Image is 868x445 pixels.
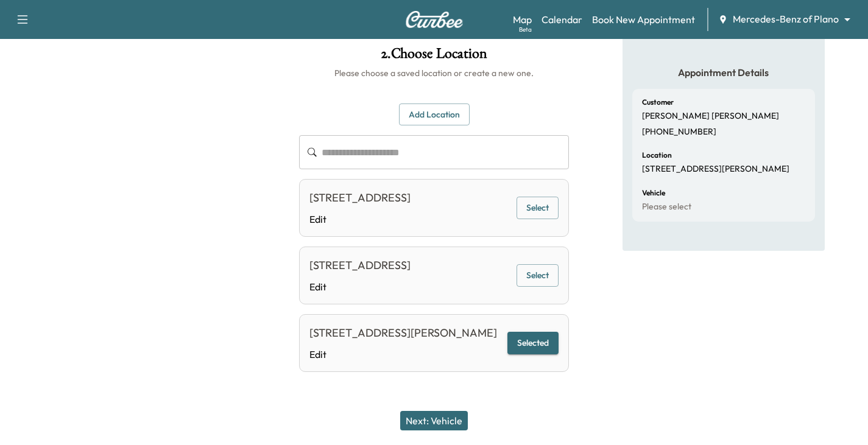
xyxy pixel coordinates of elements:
[309,189,411,206] div: [STREET_ADDRESS]
[299,46,569,67] h1: 2 . Choose Location
[632,66,815,79] h5: Appointment Details
[542,12,582,27] a: Calendar
[309,324,497,342] div: [STREET_ADDRESS][PERSON_NAME]
[299,67,569,79] h6: Please choose a saved location or create a new one.
[642,152,672,159] h6: Location
[400,411,468,430] button: Next: Vehicle
[309,257,411,274] div: [STREET_ADDRESS]
[309,212,411,226] a: Edit
[517,264,559,287] button: Select
[309,347,497,362] a: Edit
[642,127,716,138] p: [PHONE_NUMBER]
[642,164,789,175] p: [STREET_ADDRESS][PERSON_NAME]
[642,201,691,212] p: Please select
[642,99,674,106] h6: Customer
[517,197,559,219] button: Select
[592,12,695,27] a: Book New Appointment
[513,12,532,27] a: MapBeta
[519,25,532,34] div: Beta
[642,111,779,122] p: [PERSON_NAME] [PERSON_NAME]
[399,103,470,126] button: Add Location
[405,11,464,28] img: Curbee Logo
[733,12,839,26] span: Mercedes-Benz of Plano
[642,189,665,197] h6: Vehicle
[309,279,411,294] a: Edit
[507,332,559,354] button: Selected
